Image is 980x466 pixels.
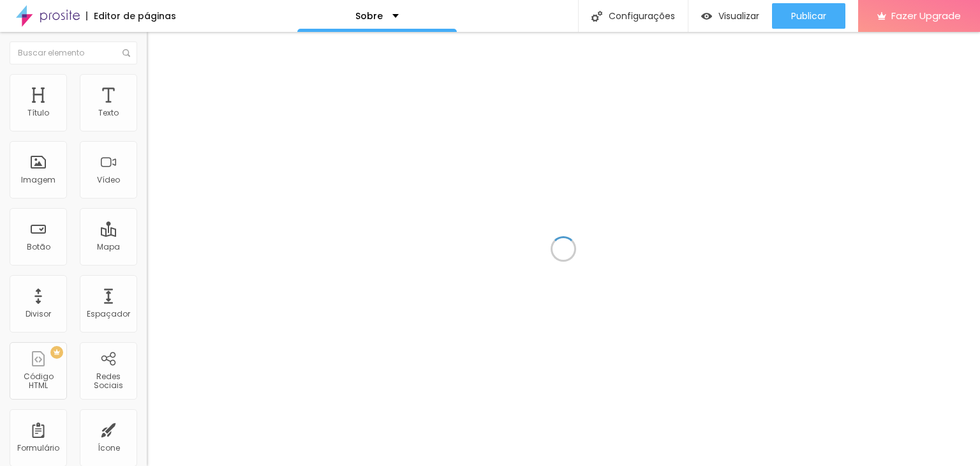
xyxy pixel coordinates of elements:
button: Publicar [772,3,845,29]
span: Fazer Upgrade [891,10,961,21]
div: Código HTML [13,372,63,391]
input: Buscar elemento [10,41,137,64]
div: Editor de páginas [86,11,176,20]
div: Espaçador [87,310,130,319]
div: Redes Sociais [83,372,133,391]
div: Vídeo [97,176,120,184]
div: Mapa [97,243,120,252]
div: Imagem [21,176,56,184]
div: Botão [27,243,50,252]
div: Formulário [17,444,59,453]
span: Publicar [791,11,826,21]
img: view-1.svg [701,11,712,22]
div: Ícone [98,444,120,453]
p: Sobre [355,11,383,20]
img: Icone [122,49,130,57]
button: Visualizar [688,3,772,29]
span: Visualizar [718,11,759,21]
div: Divisor [26,310,51,319]
div: Título [27,109,49,117]
div: Texto [98,109,119,117]
img: Icone [591,11,602,22]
